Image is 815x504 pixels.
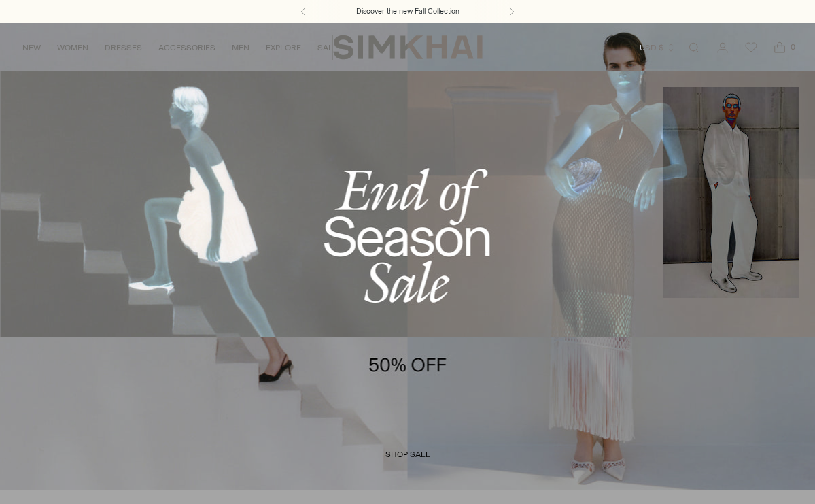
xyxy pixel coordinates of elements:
a: Discover the new Fall Collection [356,6,459,17]
a: SIMKHAI [333,34,483,61]
a: Wishlist [738,34,765,61]
a: EXPLORE [266,33,301,63]
a: Open cart modal [766,34,793,61]
a: DRESSES [105,33,142,63]
a: WOMEN [57,33,88,63]
a: MEN [232,33,249,63]
a: SALE [317,33,338,63]
a: ACCESSORIES [158,33,215,63]
a: Go to the account page [709,34,736,61]
button: USD $ [640,33,676,63]
span: 0 [786,41,799,53]
a: Open search modal [680,34,708,61]
a: NEW [22,33,41,63]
